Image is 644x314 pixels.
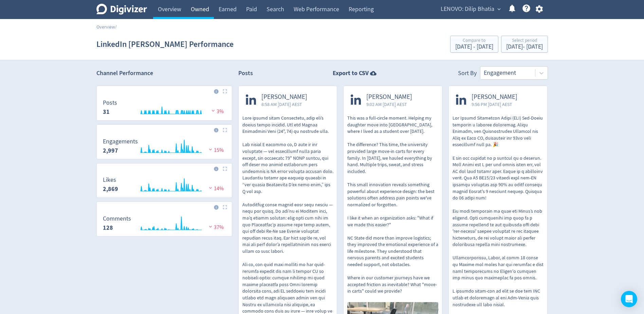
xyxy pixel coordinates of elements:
svg: Posts 31 [99,100,229,118]
div: Select period [506,38,543,44]
strong: Export to CSV [333,69,369,77]
span: [PERSON_NAME] [261,93,307,101]
span: 37% [207,224,224,231]
img: Placeholder [223,128,227,132]
svg: Likes 2,869 [99,177,229,195]
img: negative-performance.svg [207,147,214,152]
h2: Channel Performance [96,69,232,77]
span: 3% [210,108,224,115]
strong: 31 [103,108,110,116]
img: negative-performance.svg [207,185,214,190]
span: LENOVO: Dilip Bhatia [441,4,494,15]
span: [PERSON_NAME] [472,93,517,101]
button: Compare to[DATE] - [DATE] [450,36,498,53]
dt: Comments [103,215,131,223]
span: 15% [207,147,224,154]
svg: Engagements 2,997 [99,138,229,156]
span: 9:02 AM [DATE] AEST [366,101,412,108]
div: Compare to [455,38,493,44]
span: expand_more [496,6,502,12]
span: / [115,24,117,30]
dt: Likes [103,176,118,184]
img: Placeholder [223,167,227,171]
img: Placeholder [223,89,227,93]
dt: Engagements [103,138,138,145]
span: 9:56 PM [DATE] AEST [472,101,517,108]
div: Open Intercom Messenger [621,291,637,307]
a: Overview [96,24,115,30]
button: LENOVO: Dilip Bhatia [438,4,502,15]
dt: Posts [103,99,117,107]
svg: Comments 128 [99,215,229,233]
img: negative-performance.svg [210,108,217,113]
strong: 2,997 [103,146,118,155]
span: [PERSON_NAME] [366,93,412,101]
div: Sort By [458,69,477,80]
img: negative-performance.svg [207,224,214,229]
span: 8:58 AM [DATE] AEST [261,101,307,108]
h1: LinkedIn [PERSON_NAME] Performance [96,33,234,55]
div: [DATE] - [DATE] [506,44,543,50]
button: Select period[DATE]- [DATE] [501,36,548,53]
div: [DATE] - [DATE] [455,44,493,50]
strong: 128 [103,224,113,232]
p: This was a full-circle moment. Helping my daughter move into [GEOGRAPHIC_DATA], where I lived as ... [347,115,438,295]
h2: Posts [238,69,253,80]
strong: 2,869 [103,185,118,193]
span: 14% [207,185,224,192]
img: Placeholder [223,205,227,209]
